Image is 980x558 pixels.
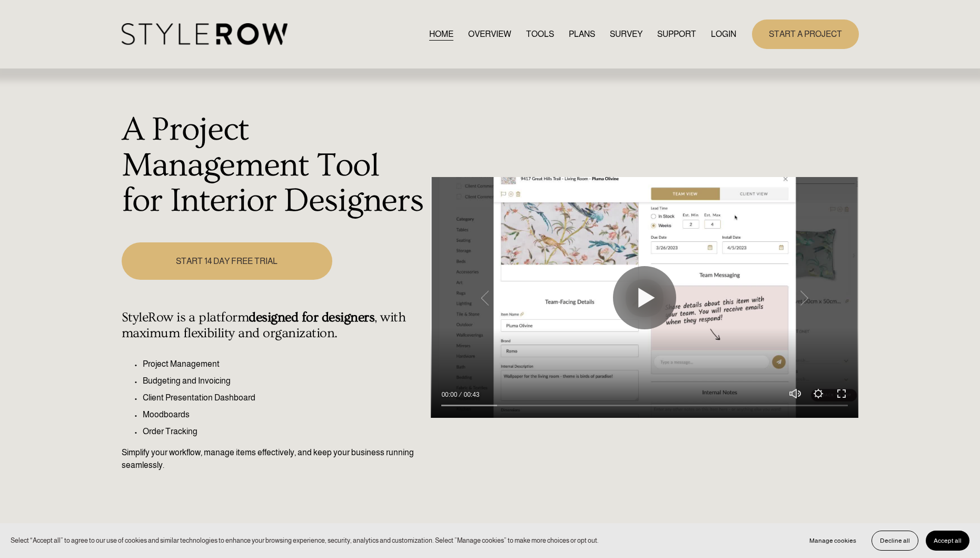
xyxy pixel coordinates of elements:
a: PLANS [569,27,595,41]
input: Seek [441,402,848,409]
button: Decline all [872,531,918,551]
p: Project Management [143,358,425,370]
h1: A Project Management Tool for Interior Designers [122,112,425,219]
span: Decline all [880,537,910,544]
a: SURVEY [610,27,642,41]
a: LOGIN [711,27,736,41]
button: Play [613,266,676,329]
p: Simplify your workflow, manage items effectively, and keep your business running seamlessly. [122,446,425,472]
a: START A PROJECT [752,19,859,48]
span: SUPPORT [657,28,696,41]
a: OVERVIEW [468,27,511,41]
img: StyleRow [122,23,288,45]
button: Accept all [926,531,969,551]
div: Duration [460,389,482,400]
a: START 14 DAY FREE TRIAL [122,242,332,280]
a: folder dropdown [657,27,696,41]
p: Select “Accept all” to agree to our use of cookies and similar technologies to enhance your brows... [11,535,599,545]
span: Manage cookies [809,537,856,544]
h4: StyleRow is a platform , with maximum flexibility and organization. [122,310,425,341]
a: HOME [429,27,453,41]
a: TOOLS [526,27,554,41]
p: Budgeting and Invoicing [143,375,425,387]
p: Moodboards [143,408,425,421]
button: Manage cookies [801,531,864,551]
p: Client Presentation Dashboard [143,391,425,404]
div: Current time [441,389,460,400]
strong: designed for designers [249,310,374,325]
p: Order Tracking [143,425,425,438]
span: Accept all [934,537,962,544]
